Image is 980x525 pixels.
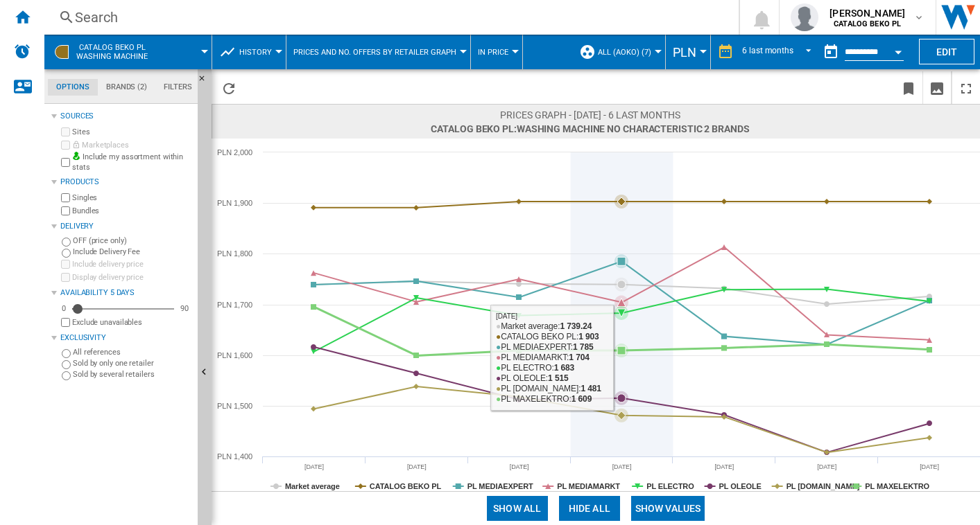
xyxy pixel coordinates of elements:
[73,247,192,257] label: Include Delivery Fee
[834,19,901,28] b: CATALOG BEKO PL
[217,351,252,359] tspan: PLN 1,600
[714,463,734,470] tspan: [DATE]
[673,45,696,60] span: PLN
[60,177,192,188] div: Products
[198,69,214,94] button: Hide
[304,463,324,470] tspan: [DATE]
[920,463,939,470] tspan: [DATE]
[72,259,192,269] label: Include delivery price
[48,79,98,96] md-tab-item: Options
[487,496,548,521] button: Show all
[579,35,658,69] div: ALL (aoko) (7)
[217,301,252,309] tspan: PLN 1,700
[61,273,70,282] input: Display delivery price
[58,303,69,314] div: 0
[817,463,836,470] tspan: [DATE]
[510,463,529,470] tspan: [DATE]
[895,71,922,104] button: Bookmark this report
[217,452,252,461] tspan: PLN 1,400
[370,482,442,490] tspan: CATALOG BEKO PL
[155,79,200,96] md-tab-item: Filters
[557,482,620,490] tspan: PL MEDIAMARKT
[61,127,70,136] input: Sites
[98,79,155,96] md-tab-item: Brands (2)
[666,35,711,69] md-menu: Currency
[61,260,70,269] input: Include delivery price
[72,302,174,316] md-slider: Availability
[61,193,70,202] input: Singles
[598,35,658,69] button: ALL (aoko) (7)
[75,8,703,27] div: Search
[741,41,817,64] md-select: REPORTS.WIZARD.STEPS.REPORT.STEPS.REPORT_OPTIONS.PERIOD: 6 last months
[559,496,620,521] button: Hide all
[72,272,192,283] label: Display delivery price
[60,221,192,232] div: Delivery
[72,152,80,160] img: mysite-bg-18x18.png
[239,48,272,57] span: History
[923,71,951,104] button: Download as image
[72,193,192,203] label: Singles
[61,154,70,171] input: Include my assortment within stats
[62,360,71,369] input: Sold by only one retailer
[719,482,762,490] tspan: PL OLEOLE
[431,122,749,136] span: CATALOG BEKO PL:Washing machine No characteristic 2 brands
[886,37,911,62] button: Open calendar
[62,371,71,380] input: Sold by several retailers
[72,127,192,137] label: Sites
[791,3,818,31] img: profile.jpg
[61,318,70,327] input: Display delivery price
[60,332,192,344] div: Exclusivity
[177,303,192,314] div: 90
[673,35,703,69] button: PLN
[467,482,533,490] tspan: PL MEDIAEXPERT
[631,496,705,521] button: Show values
[73,347,192,357] label: All references
[62,249,71,258] input: Include Delivery Fee
[598,48,651,57] span: ALL (aoko) (7)
[72,152,192,173] label: Include my assortment within stats
[612,463,632,470] tspan: [DATE]
[73,235,192,246] label: OFF (price only)
[293,35,463,69] button: Prices and No. offers by retailer graph
[72,140,192,150] label: Marketplaces
[61,206,70,215] input: Bundles
[431,108,749,122] span: Prices graph - [DATE] - 6 last months
[952,71,980,104] button: Maximize
[742,46,793,55] div: 6 last months
[73,369,192,380] label: Sold by several retailers
[72,206,192,216] label: Bundles
[217,402,252,410] tspan: PLN 1,500
[217,199,252,207] tspan: PLN 1,900
[285,482,340,490] tspan: Market average
[217,148,252,157] tspan: PLN 2,000
[219,35,279,69] div: History
[478,48,508,57] span: In price
[62,238,71,247] input: OFF (price only)
[293,48,456,57] span: Prices and No. offers by retailer graph
[60,287,192,299] div: Availability 5 Days
[61,141,70,150] input: Marketplaces
[817,38,845,66] button: md-calendar
[786,482,860,490] tspan: PL [DOMAIN_NAME]
[217,249,252,258] tspan: PLN 1,800
[478,35,515,69] button: In price
[646,482,694,490] tspan: PL ELECTRO
[407,463,427,470] tspan: [DATE]
[239,35,279,69] button: History
[919,39,974,64] button: Edit
[72,317,192,328] label: Exclude unavailables
[76,35,162,69] button: CATALOG BEKO PLWashing machine
[829,6,905,20] span: [PERSON_NAME]
[215,71,243,104] button: Reload
[62,349,71,358] input: All references
[60,111,192,122] div: Sources
[76,43,148,61] span: CATALOG BEKO PL:Washing machine
[51,35,205,69] div: CATALOG BEKO PLWashing machine
[73,358,192,368] label: Sold by only one retailer
[865,482,929,490] tspan: PL MAXELEKTRO
[14,43,31,60] img: alerts-logo.svg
